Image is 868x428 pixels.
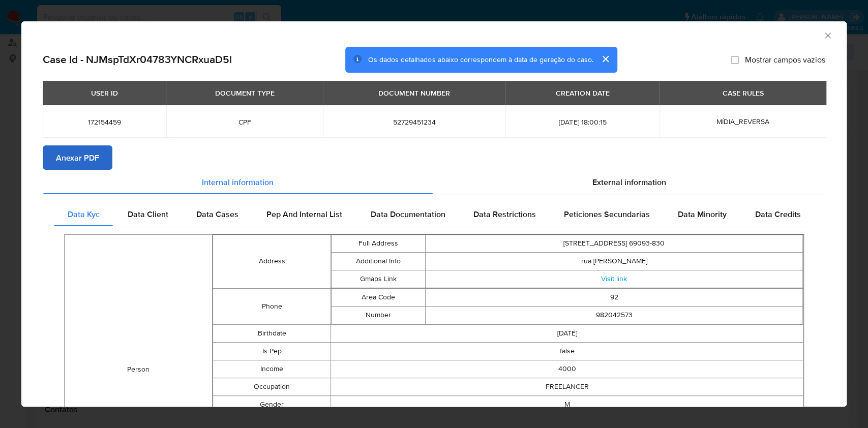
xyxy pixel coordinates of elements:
button: cerrar [593,47,617,71]
div: DOCUMENT TYPE [208,84,280,102]
div: closure-recommendation-modal [21,21,847,407]
td: [STREET_ADDRESS] 69093-830 [426,234,803,252]
td: Occupation [213,378,331,395]
td: Address [213,234,331,288]
span: Data Minority [678,208,727,220]
span: CPF [178,117,311,127]
div: USER ID [85,84,124,102]
span: Data Restrictions [473,208,536,220]
div: Detailed info [43,170,825,194]
div: DOCUMENT NUMBER [372,84,456,102]
span: Os dados detalhados abaixo correspondem à data de geração do caso. [368,54,593,65]
span: Data Documentation [370,208,445,220]
td: false [331,342,803,360]
td: Number [332,306,426,324]
div: CASE RULES [716,84,770,102]
td: Income [213,360,331,378]
td: M [331,395,803,413]
td: [DATE] [331,324,803,342]
td: Area Code [332,288,426,306]
span: MÍDIA_REVERSA [716,116,769,127]
td: 982042573 [426,306,803,324]
td: rua [PERSON_NAME] [426,252,803,270]
td: Additional Info [332,252,426,270]
button: Anexar PDF [43,145,112,170]
span: Data Cases [196,208,238,220]
span: [DATE] 18:00:15 [518,117,647,127]
span: 172154459 [55,117,154,127]
span: External information [592,176,666,188]
input: Mostrar campos vazios [731,55,739,64]
span: 52729451234 [335,117,493,127]
td: Is Pep [213,342,331,360]
span: Pep And Internal List [266,208,342,220]
td: Gmaps Link [332,270,426,288]
td: Full Address [332,234,426,252]
td: 92 [426,288,803,306]
td: Gender [213,395,331,413]
div: CREATION DATE [550,84,616,102]
td: FREELANCER [331,378,803,395]
td: Phone [213,288,331,324]
span: Mostrar campos vazios [745,54,825,65]
h2: Case Id - NJMspTdXr04783YNCRxuaD5l [43,53,232,66]
span: Data Client [128,208,168,220]
span: Data Credits [755,208,800,220]
span: Anexar PDF [56,146,99,169]
td: Birthdate [213,324,331,342]
span: Peticiones Secundarias [564,208,650,220]
td: 4000 [331,360,803,378]
div: Detailed internal info [53,202,815,226]
a: Visit link [601,273,627,284]
span: Internal information [202,176,274,188]
button: Fechar a janela [823,30,832,40]
span: Data Kyc [68,208,100,220]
